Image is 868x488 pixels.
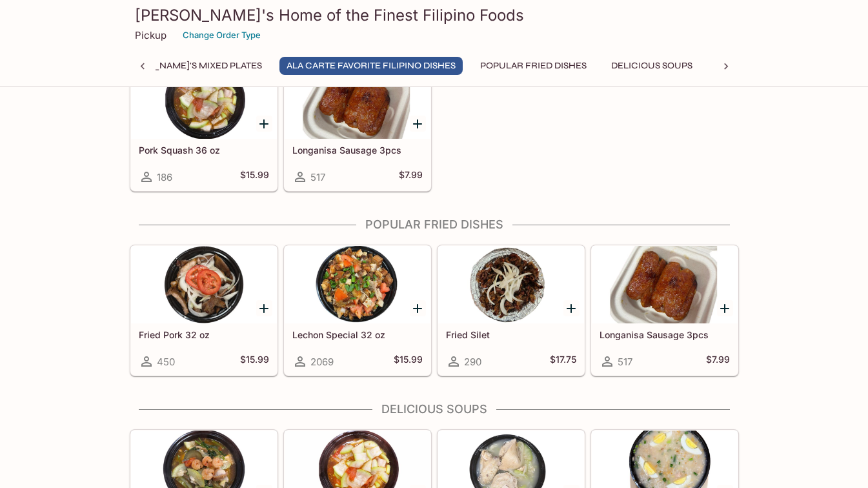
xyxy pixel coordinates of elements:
button: Add Longanisa Sausage 3pcs [717,300,733,316]
div: Longanisa Sausage 3pcs [592,246,738,323]
button: Add Longanisa Sausage 3pcs [410,116,426,132]
h5: $15.99 [394,354,423,369]
div: Fried Silet [438,246,584,323]
h5: Fried Pork 32 oz [139,329,269,340]
a: Pork Squash 36 oz186$15.99 [130,61,278,191]
span: 450 [157,356,175,368]
div: Pork Squash 36 oz [131,61,277,139]
h5: $17.75 [550,354,576,369]
h5: $7.99 [399,169,423,185]
button: Ala Carte Favorite Filipino Dishes [279,57,463,75]
button: Popular Fried Dishes [473,57,594,75]
h5: Lechon Special 32 oz [292,329,423,340]
p: Pickup [135,29,167,41]
span: 517 [310,171,325,183]
h5: Longanisa Sausage 3pcs [292,145,423,156]
button: Add Fried Pork 32 oz [256,300,272,316]
div: Longanisa Sausage 3pcs [285,61,430,139]
button: Change Order Type [177,25,267,45]
a: Fried Pork 32 oz450$15.99 [130,245,278,376]
a: Fried Silet290$17.75 [438,245,585,376]
h5: Fried Silet [446,329,576,340]
button: [PERSON_NAME]'s Mixed Plates [105,57,269,75]
h5: $7.99 [706,354,730,369]
a: Longanisa Sausage 3pcs517$7.99 [284,61,431,191]
h5: Longanisa Sausage 3pcs [600,329,730,340]
span: 2069 [310,356,334,368]
span: 186 [157,171,172,183]
button: Add Fried Silet [563,300,580,316]
a: Lechon Special 32 oz2069$15.99 [284,245,431,376]
h5: $15.99 [240,354,269,369]
h5: $15.99 [240,169,269,185]
button: Add Lechon Special 32 oz [410,300,426,316]
span: 290 [464,356,481,368]
h4: Delicious Soups [130,402,739,416]
span: 517 [618,356,632,368]
h3: [PERSON_NAME]'s Home of the Finest Filipino Foods [135,5,734,25]
a: Longanisa Sausage 3pcs517$7.99 [591,245,738,376]
h4: Popular Fried Dishes [130,218,739,232]
button: Add Pork Squash 36 oz [256,116,272,132]
div: Fried Pork 32 oz [131,246,277,323]
button: Squid and Shrimp Dishes [710,57,845,75]
button: Delicious Soups [604,57,700,75]
div: Lechon Special 32 oz [285,246,430,323]
h5: Pork Squash 36 oz [139,145,269,156]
